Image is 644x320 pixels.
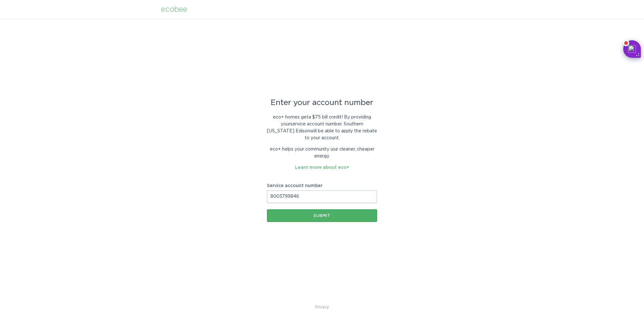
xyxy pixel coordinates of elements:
[267,209,377,222] button: Submit
[267,184,377,188] label: Service account number
[267,99,377,106] div: Enter your account number
[315,304,329,311] a: Privacy Policy & Terms of Use
[295,165,349,170] a: Learn more about eco+
[270,214,374,218] div: Submit
[161,6,187,13] div: ecobee
[267,114,377,141] p: eco+ homes get a $75 bill credit ! By providing your service account number , Southern [US_STATE]...
[267,146,377,160] p: eco+ helps your community use cleaner, cheaper energy.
